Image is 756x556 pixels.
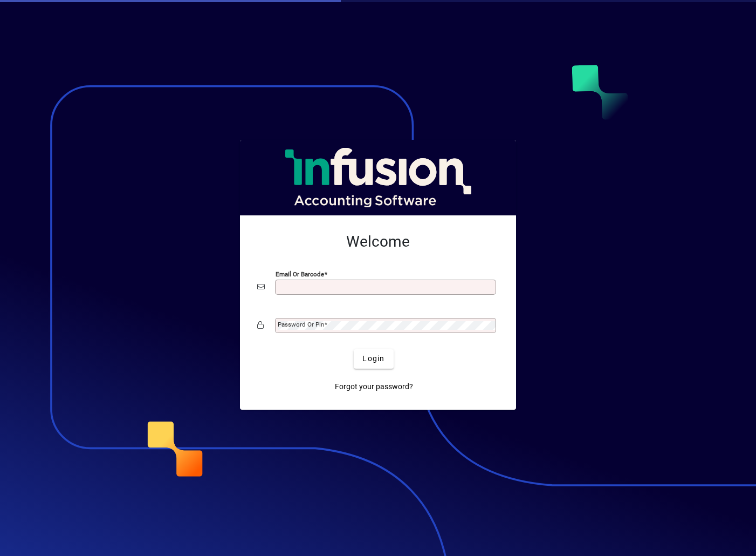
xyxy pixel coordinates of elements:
[335,381,413,392] span: Forgot your password?
[278,321,324,328] mat-label: Password or Pin
[354,349,393,369] button: Login
[362,353,384,364] span: Login
[257,233,499,251] h2: Welcome
[276,270,324,277] mat-label: Email or Barcode
[331,377,417,397] a: Forgot your password?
